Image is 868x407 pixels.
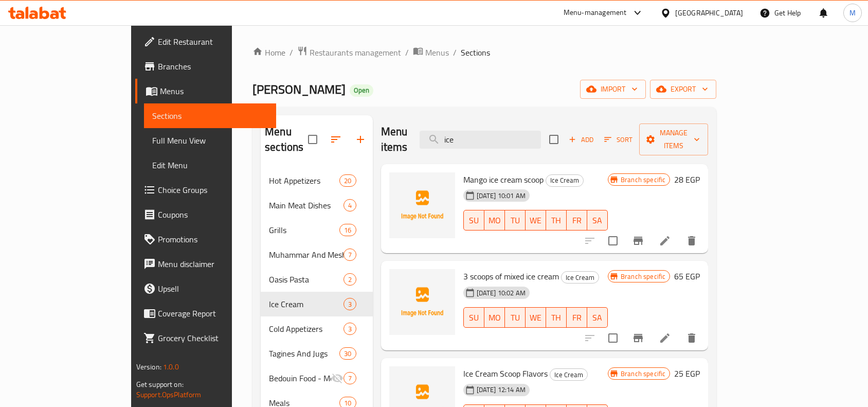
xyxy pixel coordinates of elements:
span: 7 [344,250,356,260]
span: Ice Cream Scoop Flavors [463,366,548,381]
span: Open [350,86,373,95]
a: Menu disclaimer [135,252,276,276]
span: TH [550,310,563,325]
div: Menu-management [564,7,627,19]
span: Branch specific [617,272,670,281]
span: Main Meat Dishes [269,199,343,211]
span: SU [468,310,480,325]
span: Sections [461,46,490,59]
span: Muhammar And Meshammar [269,249,343,261]
h2: Menu sections [265,124,308,155]
span: FR [571,213,583,228]
div: Ice Cream [546,174,584,187]
li: / [290,46,293,59]
span: [DATE] 12:14 AM [473,385,530,395]
a: Support.OpsPlatform [136,388,202,401]
nav: breadcrumb [252,46,716,59]
span: Branch specific [617,175,670,185]
span: Sort [604,134,632,146]
span: Grills [269,224,339,236]
button: TH [546,307,567,328]
button: MO [484,210,505,231]
div: [GEOGRAPHIC_DATA] [675,7,743,19]
span: export [658,83,708,96]
span: Hot Appetizers [269,174,339,187]
span: Branches [158,60,268,73]
span: SU [468,213,480,228]
span: Restaurants management [310,46,401,59]
span: SA [591,213,604,228]
button: SA [587,307,608,328]
span: Promotions [158,233,268,245]
span: Ice Cream [550,369,587,381]
a: Menus [413,46,449,59]
span: Ice Cream [546,174,583,186]
a: Edit menu item [659,235,671,247]
h6: 25 EGP [674,366,700,381]
span: Menus [160,85,268,97]
span: TH [550,213,563,228]
span: TU [509,213,521,228]
div: items [343,199,356,211]
div: Open [350,84,373,97]
span: 3 [344,299,356,309]
span: [DATE] 10:02 AM [473,288,530,298]
span: MO [489,310,501,325]
button: Sort [602,132,635,148]
span: Manage items [647,127,700,152]
span: 4 [344,201,356,210]
button: MO [484,307,505,328]
a: Branches [135,54,276,79]
img: Mango ice cream scoop [389,172,455,238]
span: Select all sections [302,129,323,150]
div: items [343,372,356,384]
button: delete [679,228,704,253]
button: FR [567,307,587,328]
span: Sort sections [323,127,348,152]
button: export [650,80,716,99]
a: Edit Menu [144,153,276,178]
span: 2 [344,275,356,285]
span: M [849,7,856,19]
a: Edit menu item [659,332,671,344]
span: SA [591,310,604,325]
img: 3 scoops of mixed ice cream [389,269,455,335]
span: Tagines And Jugs [269,347,339,360]
button: Add section [348,127,373,152]
span: Ice Cream [562,272,599,284]
li: / [405,46,409,59]
div: Bedouin Food - Meat7 [261,366,373,391]
button: WE [526,307,546,328]
span: FR [571,310,583,325]
div: Oasis Pasta2 [261,267,373,292]
span: Add [567,134,595,146]
span: WE [530,213,542,228]
button: Branch-specific-item [626,326,650,350]
span: Sections [152,110,268,122]
span: 30 [340,349,355,359]
span: MO [489,213,501,228]
span: Grocery Checklist [158,332,268,344]
button: Add [565,132,598,148]
span: 7 [344,374,356,383]
li: / [453,46,457,59]
span: Ice Cream [269,298,343,310]
div: Ice Cream3 [261,292,373,316]
div: Cold Appetizers3 [261,316,373,341]
a: Upsell [135,276,276,301]
span: Coverage Report [158,307,268,320]
span: Select to update [602,327,624,349]
span: WE [530,310,542,325]
div: Tagines And Jugs30 [261,341,373,366]
div: items [343,273,356,286]
span: [DATE] 10:01 AM [473,191,530,201]
a: Edit Restaurant [135,29,276,54]
h6: 65 EGP [674,269,700,284]
span: Bedouin Food - Meat [269,372,331,384]
button: WE [526,210,546,231]
button: SA [587,210,608,231]
span: Edit Restaurant [158,36,268,48]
